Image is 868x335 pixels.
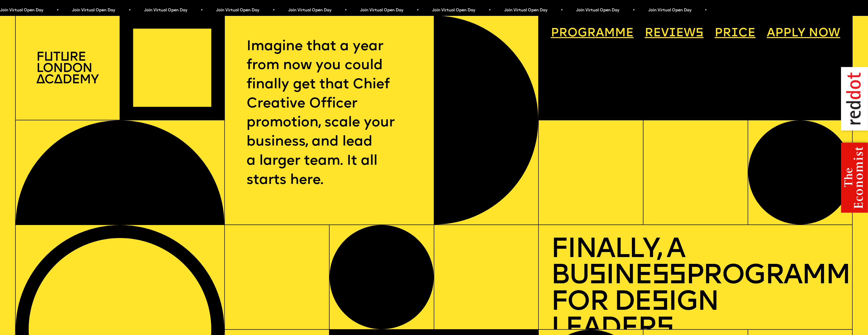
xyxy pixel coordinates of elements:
[633,8,635,12] span: •
[767,27,775,39] span: A
[652,262,686,290] span: ss
[273,8,275,12] span: •
[417,8,419,12] span: •
[360,8,720,12] span: Join Virtual Open Day Join Virtual Open Day Join Virtual Open Day Join Virtual Open Day Join Virt...
[344,8,347,12] span: •
[704,8,707,12] span: •
[489,8,491,12] span: •
[761,22,846,46] a: Apply now
[709,22,762,46] a: Price
[545,22,640,46] a: Programme
[596,27,604,39] span: a
[56,8,59,12] span: •
[247,37,412,190] p: Imagine that a year from now you could finally get that Chief Creative Officer promotion, scale y...
[200,8,203,12] span: •
[639,22,710,46] a: Reviews
[560,8,563,12] span: •
[651,289,668,317] span: s
[589,262,606,290] span: s
[128,8,131,12] span: •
